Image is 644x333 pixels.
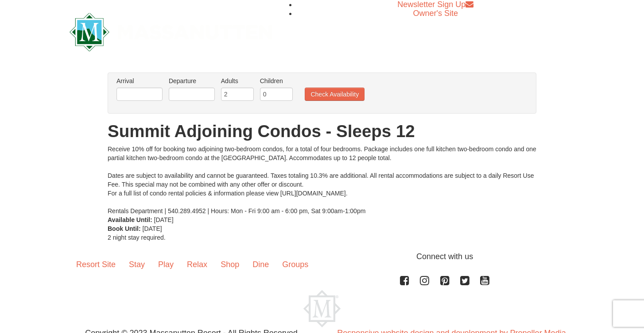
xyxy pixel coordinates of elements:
[275,251,315,278] a: Groups
[154,216,174,223] span: [DATE]
[169,77,215,85] label: Departure
[260,77,293,85] label: Children
[108,122,536,140] h1: Summit Adjoining Condos - Sleeps 12
[108,234,166,241] span: 2 night stay required.
[246,251,275,278] a: Dine
[108,225,141,232] strong: Book Until:
[303,290,341,327] img: Massanutten Resort Logo
[151,251,180,278] a: Play
[70,13,272,51] img: Massanutten Resort Logo
[413,9,458,18] a: Owner's Site
[214,251,246,278] a: Shop
[70,251,122,278] a: Resort Site
[70,251,574,263] p: Connect with us
[108,216,152,223] strong: Available Until:
[116,77,163,85] label: Arrival
[108,145,536,215] div: Receive 10% off for booking two adjoining two-bedroom condos, for a total of four bedrooms. Packa...
[221,77,254,85] label: Adults
[305,88,365,101] button: Check Availability
[143,225,162,232] span: [DATE]
[180,251,214,278] a: Relax
[122,251,151,278] a: Stay
[70,20,272,41] a: Massanutten Resort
